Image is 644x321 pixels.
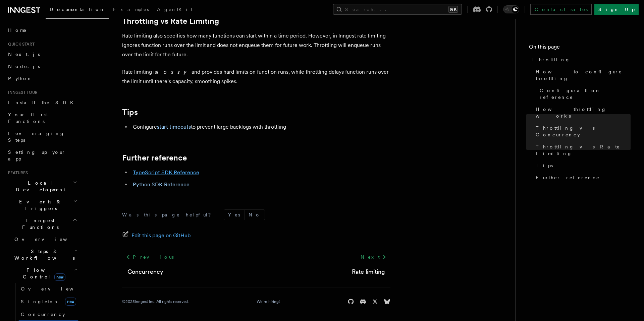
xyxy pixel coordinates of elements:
[5,97,79,109] a: Install the SDK
[536,106,631,119] span: How throttling works
[122,31,390,59] p: Rate limiting also specifies how many functions can start within a time period. However, in Innge...
[8,52,40,57] span: Next.js
[536,125,631,138] span: Throttling vs Concurrency
[127,267,163,276] a: Concurrency
[529,43,631,54] h4: On this page
[533,122,631,141] a: Throttling vs Concurrency
[333,4,462,15] button: Search...⌘K
[122,67,390,86] p: Rate limiting is and provides hard limits on function runs, while throttling delays function runs...
[21,286,90,292] span: Overview
[122,251,177,263] a: Previous
[8,76,33,81] span: Python
[5,90,38,95] span: Inngest tour
[5,170,28,176] span: Features
[46,2,109,19] a: Documentation
[133,169,199,176] a: TypeScript SDK Reference
[21,299,59,304] span: Singleton
[5,42,35,47] span: Quick start
[54,273,65,281] span: new
[5,198,73,212] span: Events & Triggers
[257,299,280,304] a: We're hiring!
[109,2,153,18] a: Examples
[5,217,72,231] span: Inngest Functions
[533,172,631,184] a: Further reference
[122,231,191,240] a: Edit this page on GitHub
[131,122,390,132] li: Configure to prevent large backlogs with throttling
[536,162,553,169] span: Tips
[537,84,631,103] a: Configuration reference
[18,308,79,320] a: Concurrency
[352,267,385,276] a: Rate limiting
[5,177,79,196] button: Local Development
[357,251,390,263] a: Next
[5,48,79,60] a: Next.js
[224,210,244,220] button: Yes
[5,196,79,214] button: Events & Triggers
[50,7,105,12] span: Documentation
[8,112,48,124] span: Your first Functions
[5,109,79,127] a: Your first Functions
[65,298,76,306] span: new
[133,181,190,188] a: Python SDK Reference
[122,211,216,218] p: Was this page helpful?
[14,237,84,242] span: Overview
[5,60,79,72] a: Node.js
[5,24,79,36] a: Home
[533,159,631,172] a: Tips
[245,210,265,220] button: No
[503,5,519,13] button: Toggle dark mode
[122,153,187,163] a: Further reference
[536,68,631,82] span: How to configure throttling
[448,6,458,13] kbd: ⌘K
[153,2,197,18] a: AgentKit
[8,131,65,143] span: Leveraging Steps
[5,72,79,84] a: Python
[21,312,65,317] span: Concurrency
[18,283,79,295] a: Overview
[533,141,631,159] a: Throttling vs Rate Limiting
[5,127,79,146] a: Leveraging Steps
[532,56,570,63] span: Throttling
[12,233,79,245] a: Overview
[113,7,149,12] span: Examples
[536,174,600,181] span: Further reference
[8,149,66,162] span: Setting up your app
[157,124,191,130] a: start timeouts
[12,264,79,283] button: Flow Controlnew
[18,295,79,308] a: Singletonnew
[5,146,79,165] a: Setting up your app
[8,100,77,105] span: Install the SDK
[8,64,40,69] span: Node.js
[594,4,639,15] a: Sign Up
[157,69,192,75] em: lossy
[536,143,631,157] span: Throttling vs Rate Limiting
[5,180,73,193] span: Local Development
[533,66,631,84] a: How to configure throttling
[530,4,592,15] a: Contact sales
[122,16,219,26] a: Throttling vs Rate Limiting
[533,103,631,122] a: How throttling works
[540,87,631,101] span: Configuration reference
[157,7,193,12] span: AgentKit
[131,231,191,240] span: Edit this page on GitHub
[8,27,27,34] span: Home
[529,54,631,66] a: Throttling
[122,108,138,117] a: Tips
[12,245,79,264] button: Steps & Workflows
[122,299,189,304] div: © 2025 Inngest Inc. All rights reserved.
[12,267,74,280] span: Flow Control
[12,248,75,261] span: Steps & Workflows
[5,214,79,233] button: Inngest Functions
